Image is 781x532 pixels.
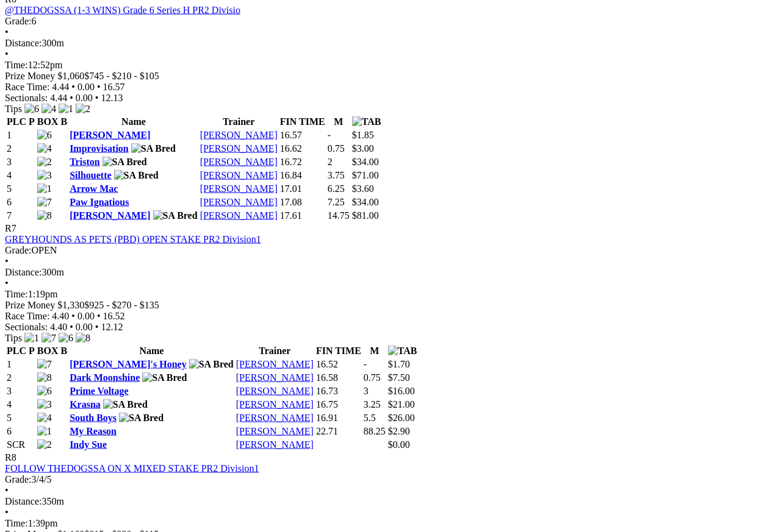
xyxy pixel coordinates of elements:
[84,71,159,81] span: $745 - $210 - $105
[315,412,362,424] td: 16.91
[37,399,52,410] img: 3
[5,267,776,278] div: 300m
[7,346,26,356] span: PLC
[6,129,35,141] td: 1
[142,372,187,383] img: SA Bred
[37,439,52,450] img: 2
[6,372,35,384] td: 2
[315,372,362,384] td: 16.58
[84,300,159,310] span: $925 - $270 - $135
[103,399,148,410] img: SA Bred
[5,496,776,507] div: 350m
[5,518,28,528] span: Time:
[6,183,35,195] td: 5
[200,210,278,221] a: [PERSON_NAME]
[37,210,52,221] img: 8
[352,210,379,221] span: $81.00
[6,439,35,451] td: SCR
[70,413,117,423] a: South Boys
[364,386,369,396] text: 3
[37,386,52,397] img: 6
[41,104,56,115] img: 4
[328,197,345,207] text: 7.25
[76,333,90,344] img: 8
[189,359,234,370] img: SA Bred
[6,169,35,182] td: 4
[60,116,67,127] span: B
[279,156,326,168] td: 16.72
[101,93,123,103] span: 12.13
[69,116,198,128] th: Name
[24,333,39,344] img: 1
[70,426,117,436] a: My Reason
[200,116,278,128] th: Trainer
[388,413,415,423] span: $26.00
[200,183,278,194] a: [PERSON_NAME]
[70,170,111,180] a: Silhouette
[5,71,776,82] div: Prize Money $1,060
[5,474,32,484] span: Grade:
[352,130,374,140] span: $1.85
[328,130,331,140] text: -
[70,359,187,369] a: [PERSON_NAME]'s Honey
[236,359,314,369] a: [PERSON_NAME]
[5,16,776,27] div: 6
[236,413,314,423] a: [PERSON_NAME]
[6,385,35,397] td: 3
[279,196,326,208] td: 17.08
[29,346,35,356] span: P
[119,413,164,424] img: SA Bred
[315,358,362,371] td: 16.52
[5,333,22,343] span: Tips
[328,170,345,180] text: 3.75
[315,345,362,357] th: FIN TIME
[388,386,415,396] span: $16.00
[328,143,345,154] text: 0.75
[5,256,9,266] span: •
[5,38,41,48] span: Distance:
[279,169,326,182] td: 16.84
[5,496,41,506] span: Distance:
[5,289,776,300] div: 1:19pm
[77,311,95,321] span: 0.00
[50,93,67,103] span: 4.44
[5,234,261,244] a: GREYHOUNDS AS PETS (PBD) OPEN STAKE PR2 Division1
[37,170,52,181] img: 3
[5,60,28,70] span: Time:
[352,183,374,194] span: $3.60
[37,143,52,154] img: 4
[6,399,35,411] td: 4
[59,104,73,115] img: 1
[5,245,776,256] div: OPEN
[279,116,326,128] th: FIN TIME
[41,333,56,344] img: 7
[37,359,52,370] img: 7
[5,485,9,495] span: •
[70,322,73,332] span: •
[76,93,93,103] span: 0.00
[5,289,28,299] span: Time:
[328,157,333,167] text: 2
[352,143,374,154] span: $3.00
[37,183,52,194] img: 1
[5,38,776,49] div: 300m
[236,399,314,410] a: [PERSON_NAME]
[328,210,350,221] text: 14.75
[103,311,125,321] span: 16.52
[6,156,35,168] td: 3
[388,359,410,369] span: $1.70
[37,116,59,127] span: BOX
[131,143,176,154] img: SA Bred
[153,210,198,221] img: SA Bred
[97,311,101,321] span: •
[70,130,150,140] a: [PERSON_NAME]
[114,170,159,181] img: SA Bred
[70,183,118,194] a: Arrow Mac
[236,439,314,450] a: [PERSON_NAME]
[327,116,350,128] th: M
[5,60,776,71] div: 12:52pm
[70,439,107,450] a: Indy Sue
[69,345,234,357] th: Name
[352,197,379,207] span: $34.00
[200,157,278,167] a: [PERSON_NAME]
